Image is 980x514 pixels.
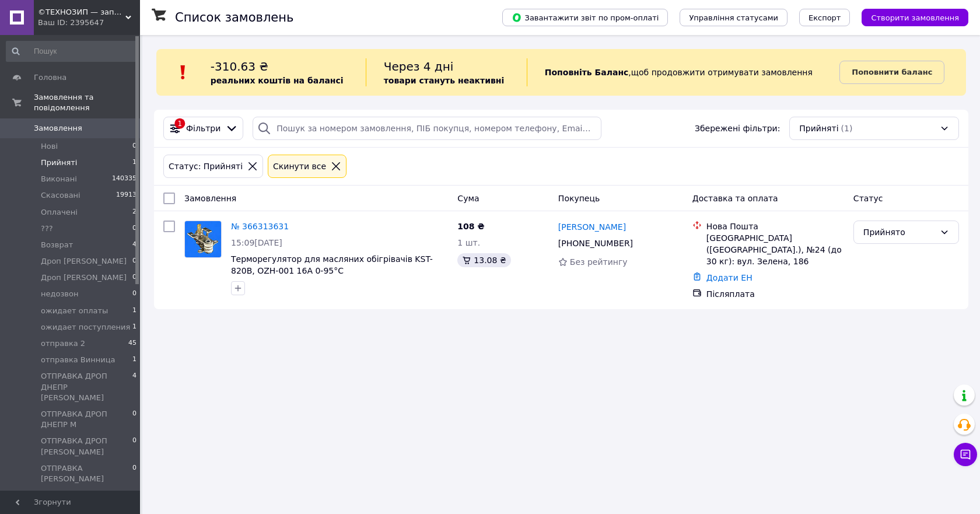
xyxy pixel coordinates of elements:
[34,92,140,113] span: Замовлення та повідомлення
[132,207,136,218] span: 2
[41,256,127,267] span: Дроп [PERSON_NAME]
[184,194,236,203] span: Замовлення
[186,123,220,134] span: Фільтри
[41,207,78,218] span: Оплачені
[839,61,944,84] a: Поповнити баланс
[132,355,136,365] span: 1
[132,141,136,152] span: 0
[384,60,454,74] span: Через 4 дні
[706,221,844,232] div: Нова Пошта
[41,158,77,168] span: Прийняті
[211,76,344,85] b: реальних коштів на балансі
[852,68,932,76] b: Поповнити баланс
[41,174,77,184] span: Виконані
[706,232,844,267] div: [GEOGRAPHIC_DATA] ([GEOGRAPHIC_DATA].), №24 (до 30 кг): вул. Зелена, 186
[132,322,136,333] span: 1
[863,226,935,239] div: Прийнято
[706,273,752,282] a: Додати ЕН
[132,306,136,316] span: 1
[211,60,268,74] span: -310.63 ₴
[680,9,787,26] button: Управління статусами
[132,289,136,299] span: 0
[231,238,282,247] span: 15:09[DATE]
[457,238,480,247] span: 1 шт.
[850,12,968,22] a: Створити замовлення
[34,123,82,134] span: Замовлення
[512,12,659,23] span: Завантажити звіт по пром-оплаті
[689,13,778,22] span: Управління статусами
[34,72,66,83] span: Головна
[132,436,136,457] span: 0
[175,11,293,25] h1: Список замовлень
[41,322,130,333] span: ожидает поступления
[184,221,222,258] a: Фото товару
[384,76,505,85] b: товари стануть неактивні
[41,436,132,457] span: ОТПРАВКА ДРОП [PERSON_NAME]
[174,64,192,81] img: :exclamation:
[271,160,328,173] div: Cкинути все
[132,223,136,234] span: 0
[841,124,853,133] span: (1)
[41,338,85,349] span: отправка 2
[799,9,850,26] button: Експорт
[112,174,136,184] span: 140335
[457,194,479,203] span: Cума
[166,160,245,173] div: Статус: Прийняті
[132,463,136,484] span: 0
[41,141,58,152] span: Нові
[128,338,136,349] span: 45
[132,158,136,168] span: 1
[41,223,53,234] span: ???
[38,18,140,28] div: Ваш ID: 2395647
[570,257,628,267] span: Без рейтингу
[6,41,138,62] input: Пошук
[695,123,780,134] span: Збережені фільтри:
[871,13,959,22] span: Створити замовлення
[132,256,136,267] span: 0
[116,190,136,201] span: 19913
[253,117,601,140] input: Пошук за номером замовлення, ПІБ покупця, номером телефону, Email, номером накладної
[41,306,108,316] span: ожидает оплаты
[558,239,633,248] span: [PHONE_NUMBER]
[41,463,132,484] span: ОТПРАВКА [PERSON_NAME]
[954,443,977,466] button: Чат з покупцем
[558,221,626,233] a: [PERSON_NAME]
[185,221,221,257] img: Фото товару
[545,68,629,77] b: Поповніть Баланс
[132,240,136,250] span: 4
[457,222,484,231] span: 108 ₴
[231,222,289,231] a: № 366313631
[41,190,80,201] span: Скасовані
[41,289,78,299] span: недозвон
[862,9,968,26] button: Створити замовлення
[799,123,838,134] span: Прийняті
[558,194,600,203] span: Покупець
[132,409,136,430] span: 0
[41,355,116,365] span: отправка Винница
[853,194,883,203] span: Статус
[38,7,125,18] span: ©ТЕХНОЗИП — запчастини для побутової техніки з доставкою по всій Україні
[41,240,73,250] span: Возврат
[457,253,510,267] div: 13.08 ₴
[41,371,132,403] span: ОТПРАВКА ДРОП ДНЕПР [PERSON_NAME]
[41,409,132,430] span: ОТПРАВКА ДРОП ДНЕПР М
[692,194,778,203] span: Доставка та оплата
[706,288,844,300] div: Післяплата
[502,9,668,26] button: Завантажити звіт по пром-оплаті
[231,254,433,275] a: Терморегулятор для масляних обігрівачів KST-820B, OZH-001 16A 0-95°C
[808,13,841,22] span: Експорт
[41,272,127,283] span: Дроп [PERSON_NAME]
[527,58,840,86] div: , щоб продовжити отримувати замовлення
[132,371,136,403] span: 4
[132,272,136,283] span: 0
